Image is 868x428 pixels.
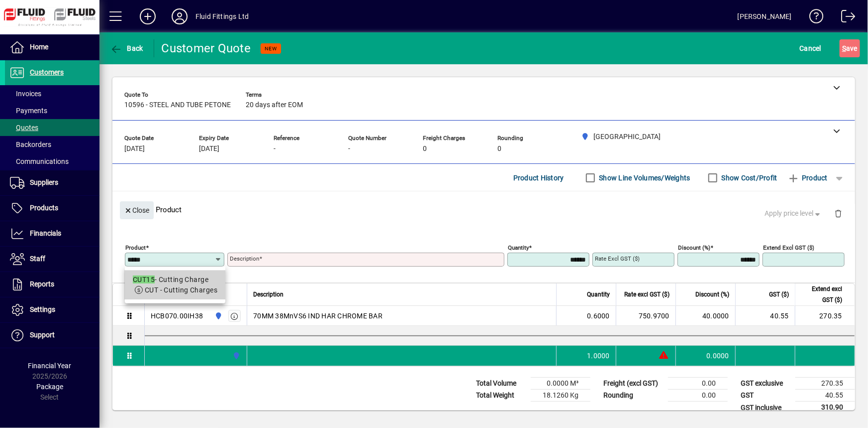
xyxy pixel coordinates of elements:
[598,390,668,402] td: Rounding
[112,191,855,228] div: Product
[795,402,855,414] td: 310.90
[30,305,55,313] span: Settings
[124,101,231,109] span: 10596 - STEEL AND TUBE PETONE
[5,221,99,246] a: Financials
[30,204,58,212] span: Products
[145,286,217,294] span: CUT - Cutting Charges
[246,101,303,109] span: 20 days after EOM
[230,255,259,262] mat-label: Description
[423,145,427,153] span: 0
[212,310,223,321] span: AUCKLAND
[597,173,690,183] label: Show Line Volumes/Weights
[195,8,249,24] div: Fluid Fittings Ltd
[132,7,164,25] button: Add
[795,390,855,402] td: 40.55
[124,202,150,219] span: Close
[675,306,735,326] td: 40.0000
[840,39,860,57] button: Save
[801,284,842,305] span: Extend excl GST ($)
[10,157,69,165] span: Communications
[531,390,590,402] td: 18.1260 Kg
[695,289,729,300] span: Discount (%)
[162,40,251,56] div: Customer Quote
[587,351,610,361] span: 1.0000
[738,8,792,24] div: [PERSON_NAME]
[10,90,41,98] span: Invoices
[125,244,146,251] mat-label: Product
[471,378,531,390] td: Total Volume
[5,153,99,170] a: Communications
[151,311,203,321] div: HCB070.00IH38
[800,40,822,56] span: Cancel
[531,378,590,390] td: 0.0000 M³
[5,102,99,119] a: Payments
[795,306,855,326] td: 270.35
[5,297,99,322] a: Settings
[28,362,72,370] span: Financial Year
[509,169,568,187] button: Product History
[5,272,99,297] a: Reports
[348,145,350,153] span: -
[668,390,728,402] td: 0.00
[513,170,564,186] span: Product History
[36,383,63,391] span: Package
[675,346,735,366] td: 0.0000
[125,271,225,299] mat-option: CUT15 - Cutting Charge
[133,276,155,284] em: CUT15
[598,378,668,390] td: Freight (excl GST)
[199,145,219,153] span: [DATE]
[802,2,824,34] a: Knowledge Base
[99,39,154,57] app-page-header-button: Back
[30,178,58,186] span: Suppliers
[120,201,154,219] button: Close
[736,378,795,390] td: GST exclusive
[133,275,217,285] div: - Cutting Charge
[842,40,858,56] span: ave
[124,145,145,153] span: [DATE]
[10,124,38,132] span: Quotes
[5,35,99,60] a: Home
[587,311,610,321] span: 0.6000
[678,244,710,251] mat-label: Discount (%)
[10,107,47,115] span: Payments
[230,350,241,361] span: AUCKLAND
[5,323,99,348] a: Support
[10,141,51,148] span: Backorders
[5,119,99,136] a: Quotes
[763,244,814,251] mat-label: Extend excl GST ($)
[720,173,777,183] label: Show Cost/Profit
[30,331,55,339] span: Support
[497,145,501,153] span: 0
[30,68,64,76] span: Customers
[587,289,610,300] span: Quantity
[826,201,850,225] button: Delete
[834,2,856,34] a: Logout
[471,390,531,402] td: Total Weight
[5,85,99,102] a: Invoices
[624,289,670,300] span: Rate excl GST ($)
[30,43,48,51] span: Home
[30,255,45,263] span: Staff
[595,255,640,262] mat-label: Rate excl GST ($)
[253,311,383,321] span: 70MM 38MnVS6 IND HAR CHROME BAR
[265,45,277,52] span: NEW
[253,289,284,300] span: Description
[274,145,276,153] span: -
[736,402,795,414] td: GST inclusive
[765,208,823,219] span: Apply price level
[842,44,846,52] span: S
[797,39,824,57] button: Cancel
[5,136,99,153] a: Backorders
[826,209,850,218] app-page-header-button: Delete
[761,205,827,223] button: Apply price level
[769,289,789,300] span: GST ($)
[30,280,54,288] span: Reports
[735,306,795,326] td: 40.55
[795,378,855,390] td: 270.35
[5,247,99,272] a: Staff
[164,7,195,25] button: Profile
[668,378,728,390] td: 0.00
[736,390,795,402] td: GST
[117,205,156,214] app-page-header-button: Close
[508,244,529,251] mat-label: Quantity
